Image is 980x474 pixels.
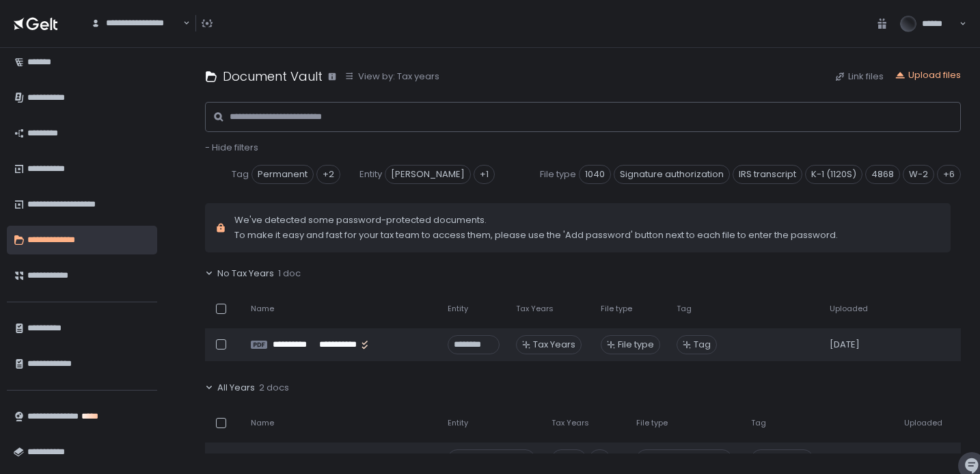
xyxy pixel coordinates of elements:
span: [PERSON_NAME] [385,165,471,184]
span: All Years [217,382,255,394]
span: Tax Years [552,418,589,428]
input: Search for option [181,16,182,30]
span: W-2 [903,165,934,184]
div: +6 [937,165,961,184]
span: Tag [677,304,692,314]
div: +1 [589,449,610,469]
span: Uploaded [830,304,868,314]
span: Tag [694,339,711,351]
span: File type [601,304,632,314]
div: +2 [316,165,340,184]
span: 2 docs [259,382,289,394]
span: No Tax Years [217,267,274,280]
span: Uploaded [904,418,942,428]
span: [DATE] [830,339,860,351]
div: Search for option [82,9,190,38]
span: File type [618,339,654,351]
div: +1 [474,165,495,184]
span: Signature authorization [614,165,730,184]
span: Tax Years [516,304,554,314]
span: IRS transcript [733,165,802,184]
span: To make it easy and fast for your tax team to access them, please use the 'Add password' button n... [234,229,838,241]
span: Entity [359,168,382,181]
button: View by: Tax years [344,70,439,83]
span: 1040 [579,165,611,184]
h1: Document Vault [223,67,323,85]
span: 1 doc [278,267,301,280]
span: Tax Years [533,339,575,351]
span: Tag [232,168,249,181]
span: Entity [448,418,468,428]
span: Permanent [751,449,813,469]
span: Name [251,418,274,428]
div: 2024 [552,449,586,469]
button: Link files [834,70,884,83]
span: Entity [448,304,468,314]
span: File type [636,418,668,428]
span: Name [251,304,274,314]
span: Permanent [251,165,314,184]
span: Tag [751,418,766,428]
span: 4868 [865,165,900,184]
span: K-1 (1120S) [805,165,862,184]
div: Identity verification [636,449,732,469]
span: [DATE] [904,453,934,465]
button: Upload files [895,69,961,81]
span: We've detected some password-protected documents. [234,214,838,226]
span: File type [540,168,576,181]
button: - Hide filters [205,142,258,154]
